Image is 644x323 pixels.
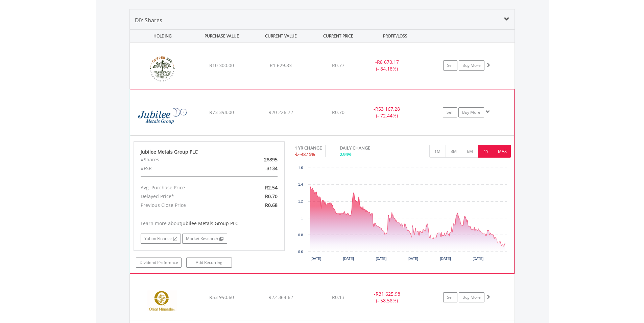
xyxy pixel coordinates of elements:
button: 1Y [478,145,495,158]
a: Sell [443,107,457,117]
div: Previous Close Price [136,201,234,210]
div: - (- 84.18%) [362,59,413,72]
div: HOLDING [130,30,192,42]
text: 1.4 [298,183,303,186]
span: Jubilee Metals Group PLC [181,220,238,226]
text: 1.6 [298,166,303,170]
div: - (- 58.58%) [362,291,413,304]
span: R2.54 [265,184,278,191]
span: R20 226.72 [268,109,293,115]
span: R22 364.62 [268,294,293,300]
button: 1M [429,145,446,158]
a: Add Recurring [186,258,232,268]
a: Buy More [458,107,484,117]
span: R0.13 [332,294,344,300]
span: R73 394.00 [209,109,234,115]
div: 28895 [234,155,283,164]
img: EQU.ZA.ORN.png [133,282,191,319]
span: 2.94% [340,151,352,157]
div: DAILY CHANGE [340,145,394,151]
text: [DATE] [473,257,484,261]
a: Yahoo Finance [141,234,181,244]
svg: Interactive chart [295,164,510,265]
text: [DATE] [440,257,451,261]
a: Buy More [459,60,484,71]
text: 1 [301,216,303,220]
text: [DATE] [343,257,354,261]
text: [DATE] [407,257,418,261]
img: EQU.ZA.CPR.png [133,51,191,87]
span: -48.15% [300,151,315,157]
span: R53 167.28 [375,106,400,112]
div: - (- 72.44%) [361,106,412,119]
div: Jubilee Metals Group PLC [141,149,278,155]
div: CURRENT PRICE [311,30,365,42]
a: Sell [443,60,457,71]
span: R8 670.17 [377,59,399,65]
span: R0.77 [332,62,344,69]
text: 0.6 [298,250,303,254]
a: Dividend Preference [136,258,182,268]
span: R0.70 [265,193,278,199]
div: 1 YR CHANGE [295,145,322,151]
div: #Shares [136,155,234,164]
a: Buy More [459,292,484,302]
text: [DATE] [376,257,387,261]
span: R1 629.83 [270,62,292,69]
span: DIY Shares [135,17,162,24]
span: R31 625.98 [376,291,400,297]
div: PURCHASE VALUE [193,30,251,42]
div: .3134 [234,164,283,173]
div: Avg. Purchase Price [136,183,234,192]
text: [DATE] [310,257,321,261]
button: 3M [446,145,462,158]
text: 0.8 [298,233,303,237]
div: Delayed Price* [136,192,234,201]
img: EQU.ZA.JBL.png [134,98,192,134]
div: CURRENT VALUE [252,30,310,42]
span: R10 300.00 [209,62,234,69]
a: Market Research [182,234,227,244]
div: #FSR [136,164,234,173]
div: PROFIT/LOSS [366,30,424,42]
div: Learn more about [141,220,278,227]
span: R0.68 [265,202,278,208]
span: R0.70 [332,109,344,115]
button: 6M [462,145,478,158]
div: Chart. Highcharts interactive chart. [295,164,511,265]
button: MAX [494,145,511,158]
a: Sell [443,292,457,302]
span: R53 990.60 [209,294,234,300]
text: 1.2 [298,199,303,203]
